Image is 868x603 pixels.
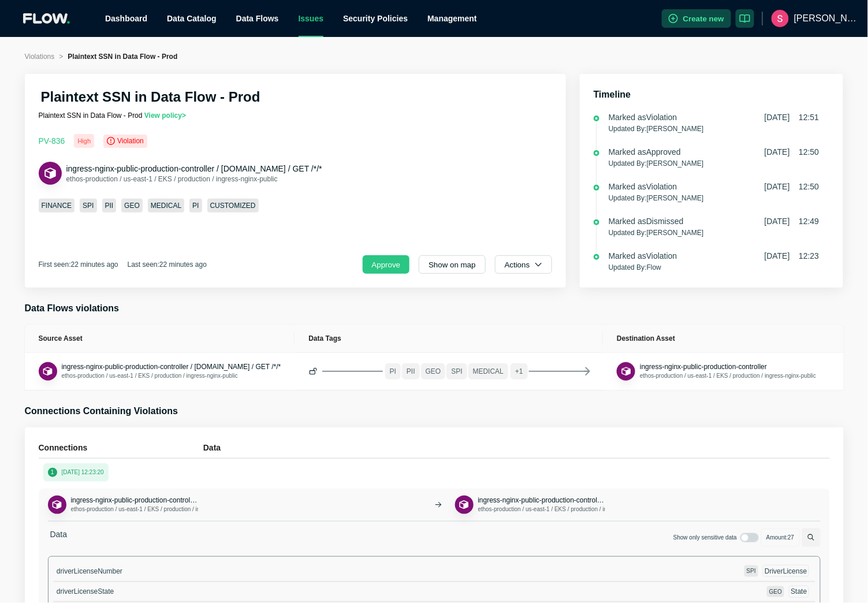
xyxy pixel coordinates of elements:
[128,260,207,269] span: Last seen:
[769,589,782,595] span: GEO
[455,496,474,514] button: Application
[765,146,819,158] span: [DATE] 12:50
[603,325,843,353] th: Destination Asset
[42,366,54,378] img: ApiEndpoint
[609,227,819,239] p: Updated By: [PERSON_NAME]
[74,134,94,148] div: High
[761,528,799,547] span: Amount: 27
[121,199,143,213] span: GEO
[609,250,677,262] div: Marked as Violation
[51,499,63,511] img: ApiEndpoint
[662,9,731,28] button: Create new
[48,496,198,514] div: ApiEndpointingress-nginx-public-production-controller / [DOMAIN_NAME] / GET /*/*ethos-production ...
[57,567,122,575] span: driverLicenseNumber
[402,363,420,379] span: PII
[609,111,677,123] div: Marked as Violation
[609,181,677,192] div: Marked as Violation
[640,373,816,379] span: ethos-production / us-east-1 / EKS / production / ingress-nginx-public
[609,192,819,204] p: Updated By: [PERSON_NAME]
[363,255,410,274] button: Approve
[57,587,114,595] span: driverLicenseState
[455,496,605,514] div: Applicationingress-nginx-public-production-controllerethos-production / us-east-1 / EKS / product...
[39,260,118,269] span: First seen:
[25,53,55,61] span: Violations
[458,499,470,511] img: Application
[673,533,737,542] span: Show only sensitive data
[48,468,57,477] span: 1
[167,14,217,23] a: Data Catalog
[419,255,486,274] button: Show on map
[189,199,202,213] span: PI
[772,10,789,27] img: ACg8ocJ9la7mZOLiPBa_o7I9MBThCC15abFzTkUmGbbaHOJlHvQ7oQ=s96-c
[103,135,147,148] div: Violation
[609,123,819,135] p: Updated By: [PERSON_NAME]
[295,325,603,353] th: Data Tags
[609,158,819,169] p: Updated By: [PERSON_NAME]
[48,489,821,521] div: ApiEndpointingress-nginx-public-production-controller / [DOMAIN_NAME] / GET /*/*ethos-production ...
[62,362,281,371] button: ingress-nginx-public-production-controller / [DOMAIN_NAME] / GET /*/*
[468,363,508,379] span: MEDICAL
[385,363,401,379] span: PI
[478,496,605,505] button: ingress-nginx-public-production-controller
[620,366,632,378] img: Application
[66,164,322,173] span: ingress-nginx-public-production-controller / [DOMAIN_NAME] / GET /*/*
[39,362,281,381] div: ApiEndpointingress-nginx-public-production-controller / [DOMAIN_NAME] / GET /*/*ethos-production ...
[59,51,63,62] li: >
[105,14,147,23] a: Dashboard
[478,506,654,512] span: ethos-production / us-east-1 / EKS / production / ingress-nginx-public
[421,363,446,379] span: GEO
[43,166,58,181] img: ApiEndpoint
[62,468,104,477] p: [DATE] 12:23:20
[48,496,66,514] button: ApiEndpoint
[39,362,57,381] button: ApiEndpoint
[640,362,767,371] button: ingress-nginx-public-production-controller
[446,363,467,379] span: SPI
[102,199,117,213] span: PII
[203,441,830,454] h5: Data
[71,496,198,505] button: ingress-nginx-public-production-controller / [DOMAIN_NAME] / GET /*/*
[148,199,184,213] span: MEDICAL
[39,199,75,213] span: FINANCE
[39,136,65,146] span: PV- 836
[71,496,290,504] span: ingress-nginx-public-production-controller / [DOMAIN_NAME] / GET /*/*
[207,199,259,213] span: CUSTOMIZED
[765,111,819,123] span: [DATE] 12:51
[39,111,347,120] p: Plaintext SSN in Data Flow - Prod
[159,260,207,269] div: 22 minutes ago
[39,441,203,454] h5: Connections
[62,373,238,379] span: ethos-production / us-east-1 / EKS / production / ingress-nginx-public
[765,250,819,262] span: [DATE] 12:23
[617,362,802,381] div: Applicationingress-nginx-public-production-controllerethos-production / us-east-1 / EKS / product...
[43,463,109,482] button: 1[DATE] 12:23:20
[41,88,260,106] h2: Plaintext SSN in Data Flow - Prod
[343,14,408,23] a: Security Policies
[765,181,819,192] span: [DATE] 12:50
[478,496,605,504] span: ingress-nginx-public-production-controller
[66,175,278,183] span: ethos-production / us-east-1 / EKS / production / ingress-nginx-public
[80,199,96,213] span: SPI
[25,301,844,315] h3: Data Flows violations
[765,567,807,575] span: DriverLicense
[594,88,830,102] h3: Timeline
[25,325,295,353] th: Source Asset
[68,53,177,61] span: Plaintext SSN in Data Flow - Prod
[25,404,844,418] h3: Connections Containing Violations
[62,363,281,371] span: ingress-nginx-public-production-controller / [DOMAIN_NAME] / GET /*/*
[747,568,756,574] span: SPI
[39,441,830,458] div: ConnectionsData
[511,363,528,379] span: + 1
[236,14,279,23] span: Data Flows
[39,162,62,185] button: ApiEndpoint
[609,215,684,227] div: Marked as Dismissed
[791,587,807,595] span: State
[495,255,552,274] button: Actions
[144,111,186,120] a: View policy>
[48,528,70,547] span: Data
[66,163,322,174] button: ingress-nginx-public-production-controller / [DOMAIN_NAME] / GET /*/*
[71,260,118,269] div: 22 minutes ago
[71,506,247,512] span: ethos-production / us-east-1 / EKS / production / ingress-nginx-public
[640,363,767,371] span: ingress-nginx-public-production-controller
[39,162,322,185] div: ApiEndpointingress-nginx-public-production-controller / [DOMAIN_NAME] / GET /*/*ethos-production ...
[609,146,681,158] div: Marked as Approved
[617,362,635,381] button: Application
